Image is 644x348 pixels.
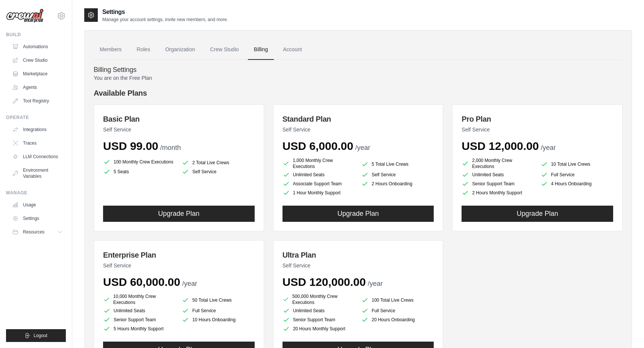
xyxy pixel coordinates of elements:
a: Billing [248,40,274,60]
p: Self Service [283,126,434,133]
a: Account [277,40,308,60]
div: Manage [6,190,66,196]
li: 2 Total Live Crews [182,159,254,166]
li: 100 Monthly Crew Executions [103,157,176,166]
li: 5 Seats [103,168,176,176]
p: Manage your account settings, invite new members, and more. [102,17,228,23]
h3: Ultra Plan [283,250,434,260]
li: 500,000 Monthly Crew Executions [283,293,355,305]
h3: Standard Plan [283,114,434,124]
li: 4 Hours Onboarding [541,180,613,188]
a: Tool Registry [9,95,66,107]
p: Self Service [103,262,255,269]
span: USD 120,000.00 [283,276,366,288]
a: Members [94,40,128,60]
div: Build [6,32,66,38]
p: Self Service [462,126,613,133]
p: Self Service [103,126,255,133]
a: Organization [159,40,201,60]
span: USD 12,000.00 [462,140,539,152]
li: 1 Hour Monthly Support [283,189,355,197]
li: Self Service [361,171,434,179]
span: /year [355,144,370,151]
button: Upgrade Plan [283,206,434,222]
img: Logo [6,9,44,23]
a: Automations [9,41,66,53]
span: Logout [33,333,47,339]
a: Integrations [9,124,66,136]
li: Unlimited Seats [283,307,355,314]
li: Senior Support Team [283,316,355,324]
a: Crew Studio [204,40,245,60]
a: Crew Studio [9,54,66,66]
li: Full Service [182,307,254,314]
li: 10,000 Monthly Crew Executions [103,293,176,305]
span: /month [160,144,181,151]
li: Full Service [541,171,613,179]
li: 1,000 Monthly Crew Executions [283,157,355,169]
a: Usage [9,199,66,211]
a: Roles [131,40,156,60]
li: Full Service [361,307,434,314]
li: Self Service [182,168,254,176]
span: /year [541,144,556,151]
h4: Available Plans [94,88,623,98]
li: 2 Hours Monthly Support [462,189,534,197]
h3: Pro Plan [462,114,613,124]
li: 10 Hours Onboarding [182,316,254,324]
span: Resources [23,229,44,235]
a: Environment Variables [9,164,66,182]
li: 2,000 Monthly Crew Executions [462,157,534,169]
li: 2 Hours Onboarding [361,180,434,188]
li: 20 Hours Monthly Support [283,325,355,333]
button: Upgrade Plan [103,206,255,222]
a: Marketplace [9,68,66,80]
li: Unlimited Seats [462,171,534,179]
div: Operate [6,114,66,121]
a: LLM Connections [9,151,66,163]
li: Unlimited Seats [283,171,355,179]
li: 100 Total Live Crews [361,295,434,305]
span: USD 6,000.00 [283,140,353,152]
li: 5 Hours Monthly Support [103,325,176,333]
a: Agents [9,81,66,93]
h2: Settings [102,8,228,17]
span: /year [182,280,197,287]
span: /year [368,280,383,287]
button: Upgrade Plan [462,206,613,222]
li: 50 Total Live Crews [182,295,254,305]
li: Associate Support Team [283,180,355,188]
p: Self Service [283,262,434,269]
a: Settings [9,212,66,224]
h3: Enterprise Plan [103,250,255,260]
li: Senior Support Team [462,180,534,188]
a: Traces [9,137,66,149]
span: USD 99.00 [103,140,158,152]
li: 10 Total Live Crews [541,159,613,169]
li: Unlimited Seats [103,307,176,314]
li: 5 Total Live Crews [361,159,434,169]
li: Senior Support Team [103,316,176,324]
button: Logout [6,329,66,342]
h3: Basic Plan [103,114,255,124]
button: Resources [9,226,66,238]
span: USD 60,000.00 [103,276,180,288]
h4: Billing Settings [94,66,623,74]
p: You are on the Free Plan [94,74,623,82]
li: 20 Hours Onboarding [361,316,434,324]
